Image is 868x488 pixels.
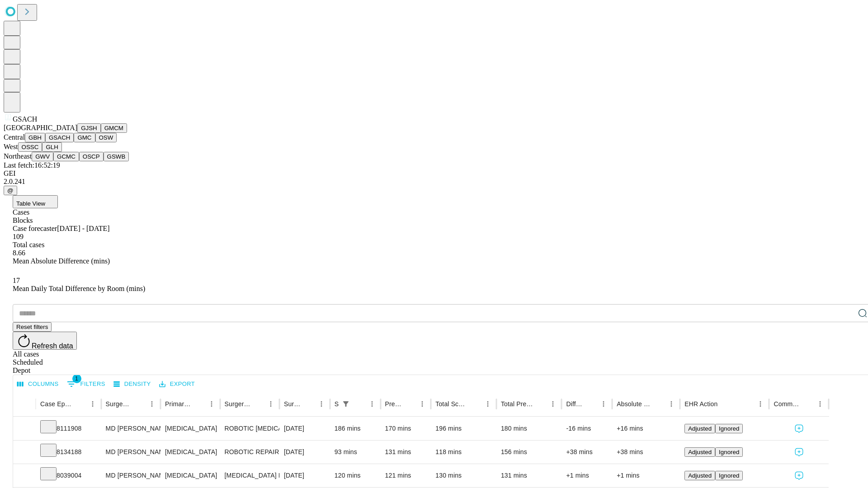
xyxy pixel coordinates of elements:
[4,143,18,150] span: West
[13,115,37,123] span: GSACH
[16,324,48,330] span: Reset filters
[284,441,325,464] div: [DATE]
[106,417,156,440] div: MD [PERSON_NAME]
[340,398,352,410] div: 1 active filter
[13,322,52,332] button: Reset filters
[435,417,492,440] div: 196 mins
[335,400,339,408] div: Scheduled In Room Duration
[719,472,739,479] span: Ignored
[79,152,104,161] button: OSCP
[25,133,45,142] button: GBH
[225,464,275,487] div: [MEDICAL_DATA] DIAGNOSTIC
[264,398,277,410] button: Menu
[4,186,17,195] button: @
[165,464,215,487] div: [MEDICAL_DATA]
[111,377,153,391] button: Density
[385,441,427,464] div: 131 mins
[284,417,325,440] div: [DATE]
[385,464,427,487] div: 121 mins
[13,233,24,240] span: 109
[435,464,492,487] div: 130 mins
[95,133,117,142] button: OSW
[340,398,352,410] button: Show filters
[101,123,127,133] button: GMCM
[302,398,315,410] button: Sort
[225,400,251,408] div: Surgery Name
[754,398,767,410] button: Menu
[74,398,86,410] button: Sort
[40,400,73,408] div: Case Epic Id
[65,377,108,391] button: Show filters
[719,449,739,455] span: Ignored
[566,464,608,487] div: +1 mins
[13,277,20,284] span: 17
[688,425,712,432] span: Adjusted
[106,400,132,408] div: Surgeon Name
[547,398,559,410] button: Menu
[566,400,584,408] div: Difference
[4,169,864,178] div: GEI
[566,441,608,464] div: +38 mins
[13,332,77,350] button: Refresh data
[597,398,610,410] button: Menu
[688,449,712,455] span: Adjusted
[45,133,74,142] button: GSACH
[77,123,101,133] button: GJSH
[469,398,481,410] button: Sort
[15,377,61,391] button: Select columns
[684,400,717,408] div: EHR Action
[481,398,494,410] button: Menu
[335,464,376,487] div: 120 mins
[715,424,743,433] button: Ignored
[32,342,73,350] span: Refresh data
[684,471,715,480] button: Adjusted
[133,398,146,410] button: Sort
[40,464,97,487] div: 8039004
[13,285,145,292] span: Mean Daily Total Difference by Room (mins)
[18,445,31,460] button: Expand
[718,398,731,410] button: Sort
[403,398,416,410] button: Sort
[165,400,191,408] div: Primary Service
[86,398,99,410] button: Menu
[566,417,608,440] div: -16 mins
[165,441,215,464] div: [MEDICAL_DATA]
[284,400,302,408] div: Surgery Date
[353,398,366,410] button: Sort
[13,195,58,208] button: Table View
[385,417,427,440] div: 170 mins
[652,398,665,410] button: Sort
[501,417,557,440] div: 180 mins
[315,398,328,410] button: Menu
[104,152,129,161] button: GSWB
[4,124,77,131] span: [GEOGRAPHIC_DATA]
[814,398,826,410] button: Menu
[617,441,675,464] div: +38 mins
[385,400,403,408] div: Predicted In Room Duration
[4,178,864,186] div: 2.0.241
[617,417,675,440] div: +16 mins
[501,464,557,487] div: 131 mins
[205,398,218,410] button: Menu
[53,152,79,161] button: GCMC
[366,398,378,410] button: Menu
[146,398,158,410] button: Menu
[501,441,557,464] div: 156 mins
[13,257,110,265] span: Mean Absolute Difference (mins)
[688,472,712,479] span: Adjusted
[40,417,97,440] div: 8111908
[57,225,109,232] span: [DATE] - [DATE]
[617,400,651,408] div: Absolute Difference
[42,142,61,152] button: GLH
[18,142,42,152] button: OSSC
[13,241,44,249] span: Total cases
[715,471,743,480] button: Ignored
[617,464,675,487] div: +1 mins
[335,417,376,440] div: 186 mins
[719,425,739,432] span: Ignored
[684,447,715,457] button: Adjusted
[715,447,743,457] button: Ignored
[435,400,468,408] div: Total Scheduled Duration
[13,225,57,232] span: Case forecaster
[193,398,205,410] button: Sort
